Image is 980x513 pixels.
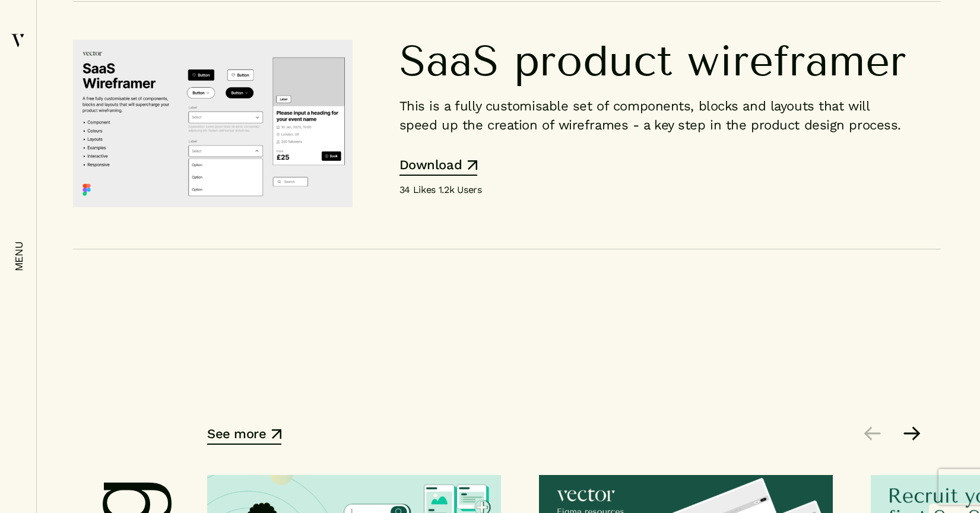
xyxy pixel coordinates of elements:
[207,427,281,445] a: See more
[399,159,477,176] a: Download
[13,242,25,272] em: menu
[353,40,928,197] div: 34 Likes 1.2k Users
[864,426,881,441] button: Previous
[399,40,911,83] h4: SaaS product wireframer
[399,97,911,135] p: This is a fully customisable set of components, blocks and layouts that will speed up the creatio...
[73,40,353,208] img: saas-product-wireframer.png
[903,426,921,441] button: Next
